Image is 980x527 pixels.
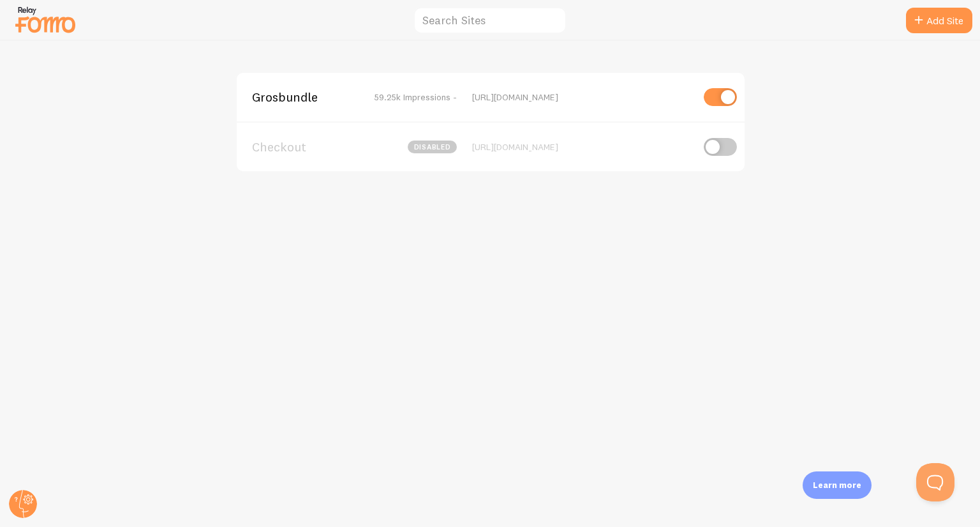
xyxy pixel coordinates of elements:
[374,91,457,103] span: 59.25k Impressions -
[803,471,872,499] div: Learn more
[252,141,355,153] span: Checkout
[13,3,77,36] img: fomo-relay-logo-orange.svg
[813,479,861,491] p: Learn more
[252,91,355,103] span: Grosbundle
[472,141,692,153] div: [URL][DOMAIN_NAME]
[408,141,457,153] span: disabled
[916,463,954,501] iframe: Help Scout Beacon - Open
[472,91,692,103] div: [URL][DOMAIN_NAME]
